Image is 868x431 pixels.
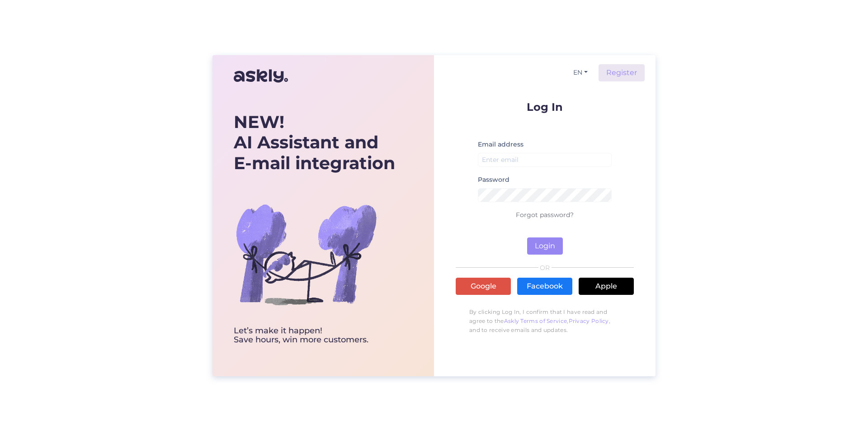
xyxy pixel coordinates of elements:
[570,66,591,79] button: EN
[234,111,284,133] b: NEW!
[478,140,524,149] label: Email address
[234,65,288,87] img: Askly
[517,278,572,295] a: Facebook
[569,317,609,324] a: Privacy Policy
[504,317,567,324] a: Askly Terms of Service
[456,303,634,339] p: By clicking Log In, I confirm that I have read and agree to the , , and to receive emails and upd...
[579,278,634,295] a: Apple
[478,153,612,167] input: Enter email
[234,327,395,345] div: Let’s make it happen! Save hours, win more customers.
[234,112,395,174] div: AI Assistant and E-mail integration
[456,101,634,113] p: Log In
[599,64,645,81] a: Register
[456,278,511,295] a: Google
[234,182,378,327] img: bg-askly
[516,211,574,219] a: Forgot password?
[538,265,552,271] span: OR
[478,175,509,185] label: Password
[527,237,563,255] button: Login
